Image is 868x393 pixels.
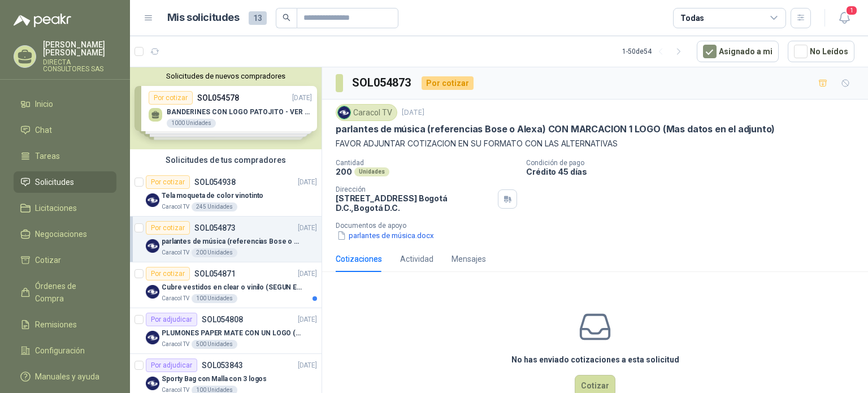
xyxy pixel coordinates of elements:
div: 500 Unidades [192,340,237,349]
a: Configuración [14,340,116,361]
p: [DATE] [298,177,317,188]
div: Por cotizar [146,175,190,189]
span: Cotizar [35,254,61,266]
p: parlantes de música (referencias Bose o Alexa) CON MARCACION 1 LOGO (Mas datos en el adjunto) [162,236,302,247]
div: 1 - 50 de 54 [622,42,688,61]
div: Solicitudes de tus compradores [130,149,322,171]
p: SOL054871 [194,270,236,278]
div: Por adjudicar [146,313,197,326]
button: Solicitudes de nuevos compradores [134,72,317,80]
div: Actividad [400,253,433,265]
p: [DATE] [298,314,317,325]
span: Manuales y ayuda [35,370,99,383]
a: Por cotizarSOL054873[DATE] Company Logoparlantes de música (referencias Bose o Alexa) CON MARCACI... [130,217,322,262]
div: Cotizaciones [336,253,382,265]
p: Caracol TV [162,202,189,211]
div: Caracol TV [336,104,397,121]
img: Company Logo [146,239,159,253]
p: FAVOR ADJUNTAR COTIZACION EN SU FORMATO CON LAS ALTERNATIVAS [336,137,854,150]
p: Condición de pago [526,159,863,167]
span: 1 [845,5,858,16]
p: [DATE] [298,269,317,279]
div: Todas [680,12,704,24]
img: Company Logo [146,285,159,299]
h3: No has enviado cotizaciones a esta solicitud [511,353,679,366]
div: Por cotizar [146,221,190,235]
p: Caracol TV [162,248,189,257]
p: [DATE] [298,360,317,371]
a: Por cotizarSOL054938[DATE] Company LogoTela moqueta de color vinotintoCaracol TV245 Unidades [130,171,322,217]
div: Unidades [354,167,389,176]
span: 13 [249,11,267,25]
span: Licitaciones [35,202,77,214]
a: Órdenes de Compra [14,275,116,309]
span: Remisiones [35,318,77,331]
p: Cubre vestidos en clear o vinilo (SEGUN ESPECIFICACIONES DEL ADJUNTO) [162,282,302,293]
span: Configuración [35,344,85,357]
a: Por adjudicarSOL054808[DATE] Company LogoPLUMONES PAPER MATE CON UN LOGO (SEGUN REF.ADJUNTA)Carac... [130,308,322,354]
img: Company Logo [338,106,350,119]
span: Solicitudes [35,176,74,188]
p: [PERSON_NAME] [PERSON_NAME] [43,41,116,57]
span: Órdenes de Compra [35,280,106,305]
div: 200 Unidades [192,248,237,257]
img: Logo peakr [14,14,71,27]
img: Company Logo [146,331,159,344]
a: Manuales y ayuda [14,366,116,387]
div: Mensajes [452,253,486,265]
p: Dirección [336,185,493,193]
p: Crédito 45 días [526,167,863,176]
span: search [283,14,290,21]
div: Solicitudes de nuevos compradoresPor cotizarSOL054578[DATE] BANDERINES CON LOGO PATOJITO - VER DO... [130,67,322,149]
img: Company Logo [146,377,159,390]
span: Inicio [35,98,53,110]
button: 1 [834,8,854,28]
h3: SOL054873 [352,74,413,92]
p: SOL054808 [202,316,243,323]
a: Inicio [14,93,116,115]
a: Negociaciones [14,223,116,245]
button: Asignado a mi [697,41,779,62]
img: Company Logo [146,193,159,207]
div: Por adjudicar [146,359,197,372]
p: DIRECTA CONSULTORES SAS [43,59,116,72]
div: 100 Unidades [192,294,237,303]
p: Tela moqueta de color vinotinto [162,191,263,201]
p: [DATE] [298,223,317,234]
a: Licitaciones [14,197,116,219]
div: Por cotizar [146,267,190,280]
p: PLUMONES PAPER MATE CON UN LOGO (SEGUN REF.ADJUNTA) [162,328,302,339]
p: SOL053843 [202,361,243,369]
a: Remisiones [14,314,116,335]
h1: Mis solicitudes [167,10,240,26]
button: No Leídos [788,41,854,62]
p: 200 [336,167,352,176]
span: Tareas [35,150,60,162]
p: [DATE] [402,107,424,118]
a: Cotizar [14,249,116,271]
p: Caracol TV [162,294,189,303]
button: parlantes de música.docx [336,230,435,241]
p: Caracol TV [162,340,189,349]
p: SOL054873 [194,224,236,232]
p: Sporty Bag con Malla con 3 logos [162,374,267,385]
p: Cantidad [336,159,517,167]
p: [STREET_ADDRESS] Bogotá D.C. , Bogotá D.C. [336,193,493,213]
a: Tareas [14,145,116,167]
p: parlantes de música (referencias Bose o Alexa) CON MARCACION 1 LOGO (Mas datos en el adjunto) [336,123,775,135]
p: SOL054938 [194,178,236,186]
a: Chat [14,119,116,141]
p: Documentos de apoyo [336,222,863,230]
a: Solicitudes [14,171,116,193]
span: Chat [35,124,52,136]
span: Negociaciones [35,228,87,240]
div: 245 Unidades [192,202,237,211]
div: Por cotizar [422,76,474,90]
a: Por cotizarSOL054871[DATE] Company LogoCubre vestidos en clear o vinilo (SEGUN ESPECIFICACIONES D... [130,262,322,308]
